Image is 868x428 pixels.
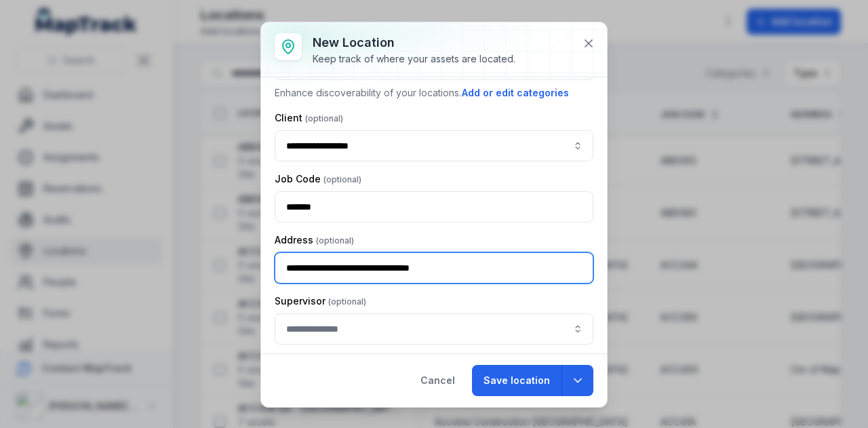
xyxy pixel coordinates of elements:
[313,33,515,52] h3: New location
[275,172,361,186] label: Job Code
[275,313,593,345] input: location-add:cf[81d0394a-6ef5-43eb-8e94-9a203df26854]-label
[275,233,354,247] label: Address
[275,294,366,308] label: Supervisor
[461,85,570,100] button: Add or edit categories
[409,365,467,396] button: Cancel
[275,85,593,100] p: Enhance discoverability of your locations.
[275,111,343,125] label: Client
[472,365,561,396] button: Save location
[275,130,593,161] input: location-add:cf[ce80e3d2-c973-45d5-97be-d8d6c6f36536]-label
[313,52,515,66] div: Keep track of where your assets are located.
